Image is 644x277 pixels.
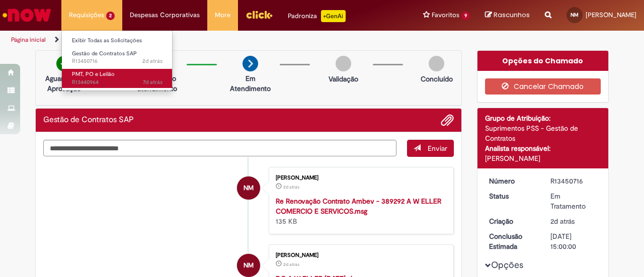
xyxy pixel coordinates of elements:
p: +GenAi [321,10,346,22]
div: Nicole Cristina Moreira [237,254,260,277]
button: Enviar [407,140,454,157]
time: 27/08/2025 08:24:57 [142,57,163,65]
img: check-circle-green.png [56,56,72,71]
span: Enviar [428,144,447,153]
time: 27/08/2025 08:24:48 [283,261,299,267]
img: click_logo_yellow_360x200.png [246,7,273,22]
div: Opções do Chamado [477,51,609,71]
span: 2d atrás [550,217,575,226]
ul: Trilhas de página [8,31,422,49]
span: 2d atrás [283,261,299,267]
span: R13450716 [72,57,163,65]
img: ServiceNow [1,5,53,25]
div: Grupo de Atribuição: [485,113,601,123]
span: Gestão de Contratos SAP [72,50,137,57]
span: 9 [461,12,470,20]
span: 2d atrás [283,184,299,190]
span: 2d atrás [142,57,163,65]
dt: Número [481,176,543,186]
dt: Conclusão Estimada [481,231,543,251]
span: NM [571,12,579,18]
time: 27/08/2025 08:24:49 [283,184,299,190]
span: NM [244,176,254,200]
div: [PERSON_NAME] [276,175,443,181]
h2: Gestão de Contratos SAP Histórico de tíquete [43,116,134,125]
span: Despesas Corporativas [130,10,200,20]
span: 2 [106,12,115,20]
a: Aberto R13440964 : PMT, PO e Leilão [62,69,173,87]
span: 7d atrás [143,78,163,86]
div: [PERSON_NAME] [276,252,443,258]
dt: Criação [481,216,543,226]
img: arrow-next.png [243,56,258,71]
div: Em Tratamento [550,191,597,211]
button: Cancelar Chamado [485,78,601,95]
span: R13440964 [72,78,163,86]
p: Aguardando Aprovação [40,73,89,94]
div: [PERSON_NAME] [485,153,601,163]
a: Rascunhos [485,11,530,20]
a: Página inicial [11,36,46,44]
time: 22/08/2025 16:54:41 [143,78,163,86]
p: Concluído [421,74,453,84]
span: Favoritos [432,10,459,20]
span: [PERSON_NAME] [586,11,636,19]
textarea: Digite sua mensagem aqui... [43,140,396,156]
button: Adicionar anexos [441,114,454,127]
span: Rascunhos [494,10,530,20]
p: Validação [329,74,358,84]
div: Suprimentos PSS - Gestão de Contratos [485,123,601,143]
div: 27/08/2025 08:24:55 [550,216,597,226]
ul: Requisições [61,30,173,91]
div: Analista responsável: [485,143,601,153]
img: img-circle-grey.png [336,56,351,71]
span: More [215,10,230,20]
div: 135 KB [276,196,443,226]
time: 27/08/2025 08:24:55 [550,217,575,226]
a: Re Renovação Contrato Ambev - 389292 A W ELLER COMERCIO E SERVICOS.msg [276,197,441,216]
div: [DATE] 15:00:00 [550,231,597,251]
p: Em Atendimento [226,73,275,94]
img: img-circle-grey.png [429,56,444,71]
a: Exibir Todas as Solicitações [62,35,173,46]
dt: Status [481,191,543,201]
span: PMT, PO e Leilão [72,70,115,78]
div: Nicole Cristina Moreira [237,176,260,200]
a: Aberto R13450716 : Gestão de Contratos SAP [62,48,173,67]
div: R13450716 [550,176,597,186]
div: Padroniza [288,10,346,22]
span: Requisições [69,10,104,20]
